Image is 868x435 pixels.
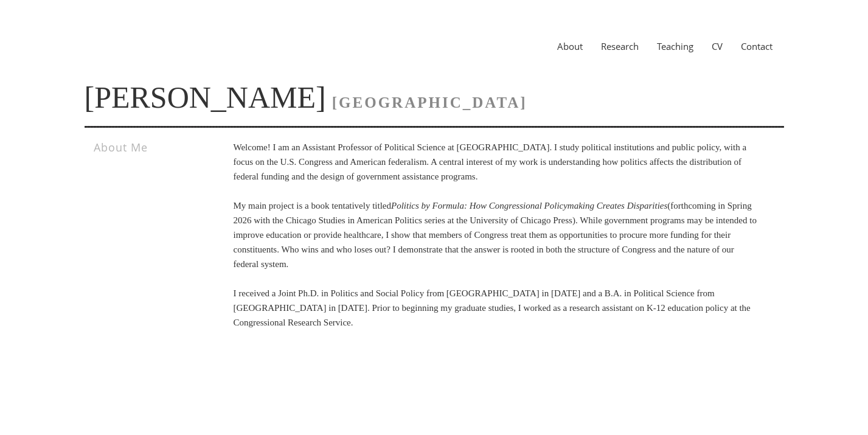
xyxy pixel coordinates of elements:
[234,140,759,330] p: Welcome! I am an Assistant Professor of Political Science at [GEOGRAPHIC_DATA]. I study political...
[391,201,667,211] i: Politics by Formula: How Congressional Policymaking Creates Disparities
[548,40,592,52] a: About
[703,40,732,52] a: CV
[85,80,326,114] a: [PERSON_NAME]
[648,40,703,52] a: Teaching
[732,40,782,52] a: Contact
[332,94,527,111] span: [GEOGRAPHIC_DATA]
[94,140,199,155] h3: About Me
[592,40,648,52] a: Research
